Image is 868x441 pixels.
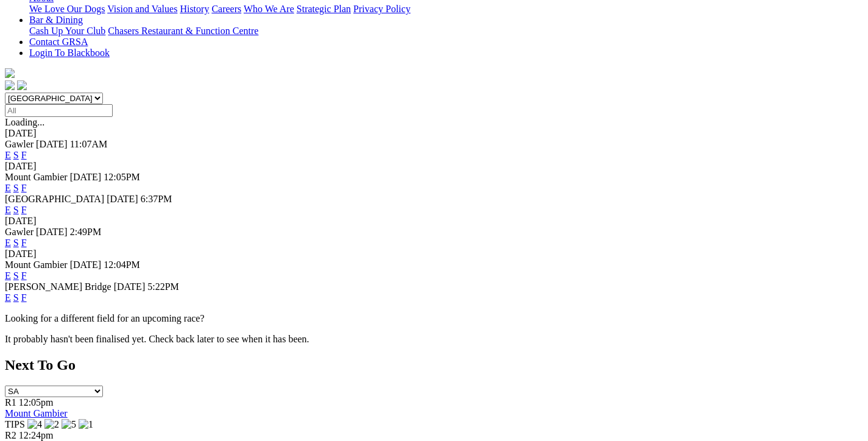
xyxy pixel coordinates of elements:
a: S [13,270,19,281]
span: [DATE] [107,194,138,204]
span: [DATE] [70,172,102,182]
a: S [13,292,19,303]
span: 11:07AM [70,139,108,149]
img: twitter.svg [17,80,27,90]
a: Login To Blackbook [29,48,110,58]
a: Chasers Restaurant & Function Centre [108,26,258,36]
a: S [13,150,19,160]
span: TIPS [5,419,25,429]
a: Contact GRSA [29,37,88,47]
a: Bar & Dining [29,15,83,25]
a: E [5,183,11,193]
a: F [21,238,27,248]
a: E [5,150,11,160]
div: About [29,4,863,15]
a: Cash Up Your Club [29,26,105,36]
a: E [5,238,11,248]
a: History [180,4,209,14]
img: 2 [44,419,59,430]
div: [DATE] [5,128,863,139]
span: 12:05pm [19,397,54,407]
img: 1 [79,419,93,430]
a: F [21,205,27,215]
span: 12:24pm [19,430,54,440]
a: E [5,270,11,281]
a: S [13,183,19,193]
a: F [21,183,27,193]
a: Mount Gambier [5,408,68,418]
span: 6:37PM [141,194,172,204]
a: E [5,292,11,303]
a: F [21,292,27,303]
span: [DATE] [36,227,68,237]
a: Vision and Values [107,4,177,14]
input: Select date [5,104,113,117]
a: F [21,150,27,160]
img: logo-grsa-white.png [5,68,15,78]
span: 2:49PM [70,227,102,237]
span: [DATE] [36,139,68,149]
div: [DATE] [5,161,863,172]
span: 12:05PM [104,172,140,182]
span: Gawler [5,227,34,237]
a: E [5,205,11,215]
span: R1 [5,397,16,407]
span: Gawler [5,139,34,149]
a: S [13,205,19,215]
span: 5:22PM [147,281,179,292]
img: 5 [62,419,76,430]
div: [DATE] [5,249,863,259]
span: R2 [5,430,16,440]
p: Looking for a different field for an upcoming race? [5,313,863,324]
span: [DATE] [114,281,146,292]
a: F [21,270,27,281]
h2: Next To Go [5,357,863,373]
span: Mount Gambier [5,259,68,270]
span: [PERSON_NAME] Bridge [5,281,111,292]
div: Bar & Dining [29,26,863,37]
a: Who We Are [244,4,294,14]
span: [GEOGRAPHIC_DATA] [5,194,104,204]
a: S [13,238,19,248]
span: [DATE] [70,259,102,270]
a: Careers [211,4,241,14]
a: Strategic Plan [297,4,351,14]
a: We Love Our Dogs [29,4,105,14]
partial: It probably hasn't been finalised yet. Check back later to see when it has been. [5,334,309,344]
span: Mount Gambier [5,172,68,182]
img: facebook.svg [5,80,15,90]
a: Privacy Policy [353,4,411,14]
img: 4 [27,419,42,430]
span: 12:04PM [104,259,140,270]
div: [DATE] [5,216,863,227]
span: Loading... [5,117,44,127]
